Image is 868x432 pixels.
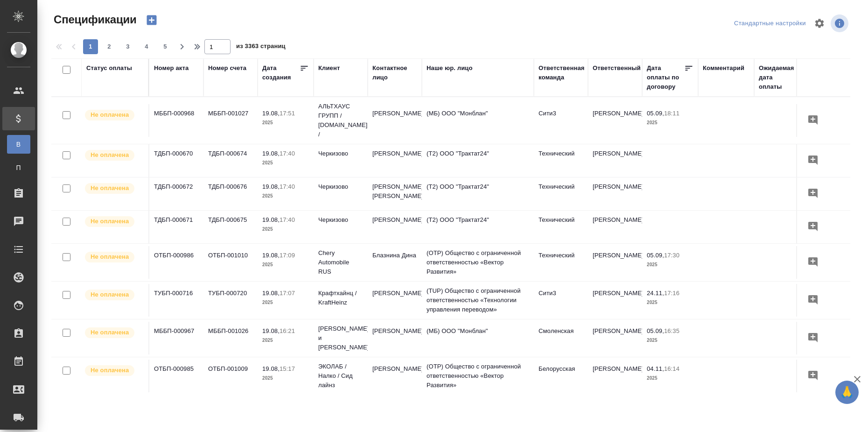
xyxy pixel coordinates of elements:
span: П [12,163,26,172]
td: Сити3 [534,284,588,317]
p: Крафтхайнц / KraftHeinz [318,289,363,307]
p: 19.08, [262,183,280,190]
td: [PERSON_NAME] [368,322,422,354]
a: В [7,135,30,154]
td: ОТБП-000985 [149,360,203,392]
p: Не оплачена [91,217,129,226]
div: Номер акта [154,64,189,73]
td: [PERSON_NAME] [588,360,642,392]
span: 3 [120,42,135,51]
div: Клиент [318,64,340,73]
p: [PERSON_NAME] и [PERSON_NAME] [318,324,363,352]
p: 2025 [262,191,309,201]
p: 17:09 [280,252,295,259]
td: МББП-000967 [149,322,203,354]
p: 2025 [647,260,693,269]
td: [PERSON_NAME] [368,104,422,137]
p: Не оплачена [91,252,129,262]
div: Комментарий [703,64,744,73]
span: 🙏 [839,382,855,402]
p: 15:17 [280,365,295,372]
td: ТДБП-000671 [149,211,203,243]
p: Черкизово [318,215,363,225]
p: 19.08, [262,216,280,223]
p: 05.09, [647,327,664,334]
div: Дата оплаты по договору [647,64,684,92]
td: [PERSON_NAME] [368,284,422,317]
p: Не оплачена [91,328,129,337]
p: 2025 [647,336,693,345]
p: 2025 [262,118,309,127]
td: (Т2) ООО "Трактат24" [422,211,534,243]
p: 19.08, [262,252,280,259]
p: 17:07 [280,290,295,297]
span: В [12,140,26,149]
td: [PERSON_NAME] [588,177,642,210]
p: 2025 [262,158,309,168]
p: 17:40 [280,216,295,223]
p: Не оплачена [91,110,129,120]
p: Chery Automobile RUS [318,248,363,276]
p: 17:30 [664,252,679,259]
p: 2025 [647,298,693,307]
p: 19.08, [262,327,280,334]
p: 05.09, [647,110,664,117]
p: Черкизово [318,149,363,158]
div: split button [732,16,808,31]
button: 🙏 [835,381,859,404]
div: Дата создания [262,64,300,82]
td: ТДБП-000670 [149,144,203,177]
p: 24.11, [647,290,664,297]
td: (Т2) ООО "Трактат24" [422,144,534,177]
p: Не оплачена [91,290,129,299]
button: 2 [102,39,117,54]
td: [PERSON_NAME] [588,284,642,317]
p: 17:51 [280,110,295,117]
span: из 3363 страниц [236,41,286,54]
p: 2025 [262,336,309,345]
p: АЛЬТХАУС ГРУПП / [DOMAIN_NAME] / [318,102,363,139]
td: [PERSON_NAME] [588,246,642,279]
td: Белорусская [534,360,588,392]
td: Сити3 [534,104,588,137]
td: МББП-001027 [203,104,258,137]
p: 16:21 [280,327,295,334]
p: 2025 [647,374,693,383]
p: 17:16 [664,290,679,297]
td: ТУБП-000720 [203,284,258,317]
div: Ответственная команда [539,64,585,82]
p: Не оплачена [91,366,129,375]
p: 2025 [262,225,309,234]
td: (OTP) Общество с ограниченной ответственностью «Вектор Развития» [422,244,534,281]
td: ОТБП-001010 [203,246,258,279]
button: Создать [140,12,163,28]
td: Технический [534,177,588,210]
td: ОТБП-000986 [149,246,203,279]
div: Контактное лицо [372,64,417,82]
p: 18:11 [664,110,679,117]
td: (МБ) ООО "Монблан" [422,322,534,354]
p: Черкизово [318,182,363,191]
p: Не оплачена [91,184,129,193]
td: [PERSON_NAME] [368,144,422,177]
button: 5 [158,39,173,54]
p: 2025 [647,118,693,127]
p: 05.09, [647,252,664,259]
td: [PERSON_NAME] [368,211,422,243]
div: Ответственный [593,64,641,73]
p: 2025 [262,298,309,307]
p: 16:35 [664,327,679,334]
button: 4 [139,39,154,54]
p: 19.08, [262,110,280,117]
td: МББП-001026 [203,322,258,354]
td: Технический [534,211,588,243]
td: [PERSON_NAME] [PERSON_NAME] [368,177,422,210]
span: Настроить таблицу [808,12,831,35]
td: Технический [534,246,588,279]
div: Наше юр. лицо [427,64,473,73]
p: 04.11, [647,365,664,372]
p: 17:40 [280,183,295,190]
td: (OTP) Общество с ограниченной ответственностью «Вектор Развития» [422,357,534,395]
td: ОТБП-001009 [203,360,258,392]
td: [PERSON_NAME] [588,104,642,137]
